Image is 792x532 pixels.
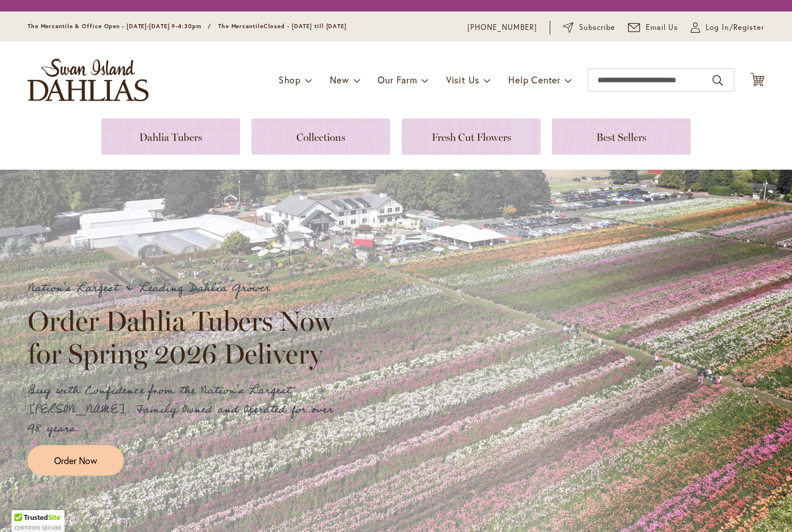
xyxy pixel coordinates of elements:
[446,74,479,86] span: Visit Us
[28,305,344,369] h2: Order Dahlia Tubers Now for Spring 2026 Delivery
[467,22,537,33] a: [PHONE_NUMBER]
[706,22,764,33] span: Log In/Register
[628,22,679,33] a: Email Us
[563,22,615,33] a: Subscribe
[28,279,344,298] p: Nation's Largest & Leading Dahlia Grower
[579,22,615,33] span: Subscribe
[28,22,264,30] span: The Mercantile & Office Open - [DATE]-[DATE] 9-4:30pm / The Mercantile
[646,22,679,33] span: Email Us
[28,381,344,438] p: Buy with Confidence from the Nation's Largest [PERSON_NAME]. Family Owned and Operated for over 9...
[54,454,97,467] span: Order Now
[378,74,417,86] span: Our Farm
[28,445,124,476] a: Order Now
[264,22,346,30] span: Closed - [DATE] till [DATE]
[330,74,349,86] span: New
[279,74,301,86] span: Shop
[508,74,561,86] span: Help Center
[713,71,723,90] button: Search
[691,22,764,33] a: Log In/Register
[28,59,148,101] a: store logo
